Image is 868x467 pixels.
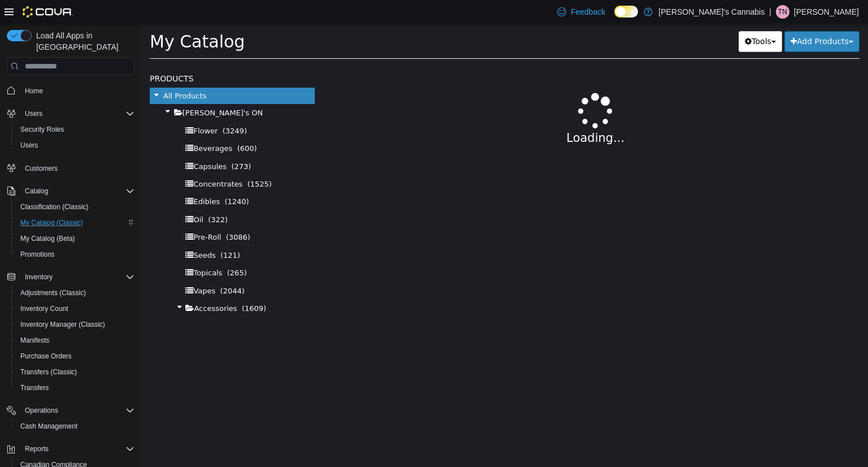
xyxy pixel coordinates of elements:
span: Load All Apps in [GEOGRAPHIC_DATA] [32,30,134,53]
button: Classification (Classic) [11,199,139,215]
span: My Catalog (Classic) [16,216,134,230]
span: Transfers (Classic) [16,365,134,379]
span: (121) [79,228,99,236]
a: Purchase Orders [16,349,76,363]
p: | [769,5,771,19]
p: [PERSON_NAME]'s Cannabis [658,5,765,19]
span: Transfers [20,383,49,392]
p: [PERSON_NAME] [794,5,859,19]
button: Transfers (Classic) [11,364,139,380]
button: My Catalog (Classic) [11,215,139,231]
a: Customers [20,162,62,175]
span: Accessories [53,281,96,289]
span: Classification (Classic) [20,202,89,211]
span: Reports [20,442,134,456]
a: Feedback [553,1,610,23]
h5: Products [8,49,173,62]
button: Promotions [11,247,139,262]
button: Operations [20,404,63,417]
button: Reports [2,441,139,457]
span: Concentrates [52,157,101,165]
span: Capsules [52,139,85,148]
span: (322) [67,192,86,201]
span: Inventory [25,273,53,282]
span: All Products [22,68,65,77]
a: Classification (Classic) [16,200,93,214]
span: (1240) [83,174,107,183]
button: Manifests [11,332,139,348]
span: Inventory Manager (Classic) [20,320,105,329]
span: Flower [52,103,76,112]
a: Adjustments (Classic) [16,286,90,300]
span: (3249) [81,103,106,112]
span: (265) [86,245,106,254]
a: Security Roles [16,123,68,136]
span: Inventory [20,270,134,284]
span: (600) [96,121,116,129]
a: My Catalog (Classic) [16,216,88,230]
span: My Catalog (Beta) [16,232,134,245]
span: Adjustments (Classic) [20,288,86,297]
img: Cova [23,6,73,18]
a: Users [16,139,42,152]
a: Transfers (Classic) [16,365,81,379]
span: Vapes [52,263,74,272]
span: Adjustments (Classic) [16,286,134,300]
span: Users [20,141,38,150]
span: Operations [25,406,58,415]
span: Security Roles [16,123,134,136]
span: Purchase Orders [20,352,72,361]
span: My Catalog (Beta) [20,234,75,243]
a: Promotions [16,248,59,261]
button: Users [20,107,47,120]
span: Beverages [52,121,91,129]
span: Security Roles [20,125,64,134]
a: My Catalog (Beta) [16,232,80,245]
span: (1609) [101,281,125,289]
span: Manifests [20,336,49,345]
span: My Catalog (Classic) [20,218,83,227]
span: Catalog [25,187,48,196]
button: Users [11,137,139,153]
span: Transfers (Classic) [20,367,77,377]
a: Transfers [16,381,53,395]
button: Inventory Manager (Classic) [11,317,139,332]
button: Add Products [643,8,718,29]
div: Tiffany Neilan [776,5,789,19]
input: Dark Mode [614,6,638,18]
span: Feedback [571,6,605,18]
span: Home [20,83,134,97]
a: Manifests [16,334,54,347]
p: Loading... [224,106,685,124]
button: Security Roles [11,122,139,137]
span: Users [16,139,134,152]
span: Reports [25,444,49,453]
span: Manifests [16,334,134,347]
a: Home [20,84,47,98]
span: My Catalog [8,8,103,28]
span: Inventory Manager (Classic) [16,318,134,331]
a: Inventory Manager (Classic) [16,318,110,331]
button: Purchase Orders [11,348,139,364]
button: Adjustments (Classic) [11,285,139,301]
button: Reports [20,442,53,456]
a: Inventory Count [16,302,73,315]
button: Inventory [20,270,57,284]
span: Catalog [20,184,134,198]
span: Users [25,109,42,118]
span: [PERSON_NAME]'s ON [41,85,121,94]
button: Operations [2,403,139,418]
span: Home [25,87,43,96]
button: Home [2,82,139,98]
span: (1525) [106,157,131,165]
span: Transfers [16,381,134,395]
span: Pre-Roll [52,210,80,218]
span: Seeds [52,228,74,236]
button: Inventory Count [11,301,139,317]
span: Topicals [52,245,81,254]
button: Inventory [2,269,139,285]
span: (2044) [79,263,103,272]
span: Purchase Orders [16,349,134,363]
span: Operations [20,404,134,417]
button: Catalog [20,184,53,198]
